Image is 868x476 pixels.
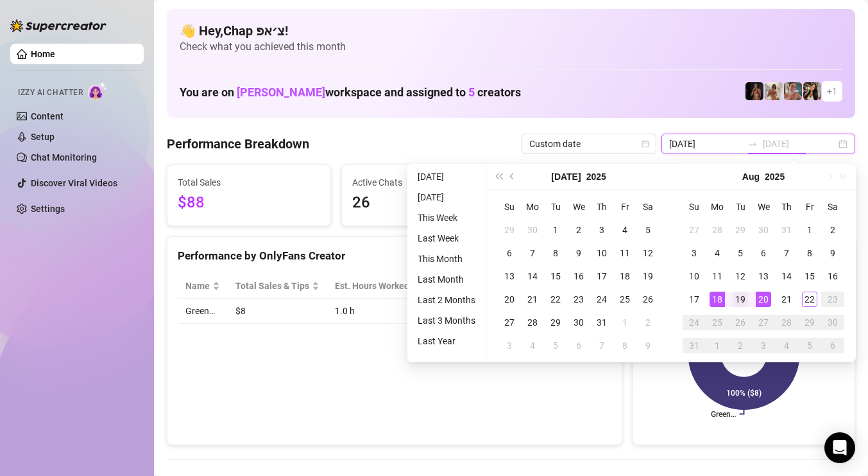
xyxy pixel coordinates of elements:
td: 2025-07-25 [613,288,636,311]
img: Green [765,82,783,100]
div: 10 [686,269,702,284]
button: Choose a month [551,164,581,190]
div: 2 [640,315,656,330]
div: 26 [640,292,656,307]
img: the_bohema [745,82,763,100]
div: 5 [548,338,563,353]
td: 2025-08-13 [752,265,775,288]
td: 2025-07-28 [706,218,729,242]
td: 2025-07-13 [498,265,521,288]
th: Fr [798,195,821,218]
td: 2025-08-21 [775,288,798,311]
div: 3 [756,338,771,353]
span: swap-right [747,139,758,149]
td: 2025-07-05 [636,218,660,242]
h4: Performance Breakdown [167,135,309,153]
div: Open Intercom Messenger [824,432,855,463]
div: 11 [617,245,633,261]
td: Green… [178,299,228,324]
td: 2025-07-17 [590,265,613,288]
td: 2025-07-28 [521,311,544,334]
div: 4 [779,338,794,353]
div: 27 [756,315,771,330]
td: 2025-08-02 [821,218,844,242]
td: 2025-08-12 [729,265,752,288]
td: 2025-07-23 [567,288,590,311]
a: Home [31,49,55,59]
div: 7 [779,245,794,261]
td: 2025-07-21 [521,288,544,311]
div: 8 [802,245,817,261]
img: Yarden [784,82,802,100]
span: calendar [642,140,649,148]
div: 10 [594,245,609,261]
td: 2025-06-29 [498,218,521,242]
th: Sa [821,195,844,218]
div: 12 [640,245,656,261]
td: 2025-08-17 [683,288,706,311]
td: 2025-07-11 [613,242,636,265]
td: 2025-08-09 [636,334,660,357]
div: 3 [502,338,517,353]
div: 6 [571,338,586,353]
td: 2025-07-09 [567,242,590,265]
td: 2025-08-14 [775,265,798,288]
td: 2025-08-04 [706,242,729,265]
div: 26 [733,315,748,330]
div: 4 [525,338,540,353]
div: 19 [640,269,656,284]
td: 2025-08-03 [498,334,521,357]
div: 23 [825,292,840,307]
td: 2025-08-08 [798,242,821,265]
td: 2025-08-11 [706,265,729,288]
div: 9 [640,338,656,353]
td: 2025-07-14 [521,265,544,288]
div: 18 [617,269,633,284]
img: AdelDahan [803,82,821,100]
td: 2025-08-18 [706,288,729,311]
div: 5 [802,338,817,353]
div: 7 [525,245,540,261]
th: We [567,195,590,218]
td: 2025-07-08 [544,242,567,265]
td: 2025-08-01 [798,218,821,242]
td: 2025-08-24 [683,311,706,334]
div: 7 [594,338,609,353]
td: 2025-08-19 [729,288,752,311]
td: 2025-08-26 [729,311,752,334]
span: Total Sales [178,175,320,190]
td: 2025-07-31 [590,311,613,334]
div: 30 [571,315,586,330]
td: 2025-07-07 [521,242,544,265]
td: 2025-07-18 [613,265,636,288]
th: Name [178,274,228,299]
td: 2025-07-24 [590,288,613,311]
div: 30 [525,222,540,238]
th: Fr [613,195,636,218]
td: 2025-08-20 [752,288,775,311]
div: 6 [756,245,771,261]
div: 29 [548,315,563,330]
td: 2025-07-01 [544,218,567,242]
h1: You are on workspace and assigned to creators [180,85,521,100]
span: Check what you achieved this month [180,40,842,54]
div: 6 [502,245,517,261]
div: 21 [779,292,794,307]
td: 2025-08-04 [521,334,544,357]
td: 2025-08-28 [775,311,798,334]
td: 2025-07-29 [729,218,752,242]
div: 28 [525,315,540,330]
td: 2025-08-03 [683,242,706,265]
span: Custom date [529,134,649,154]
td: 2025-08-08 [613,334,636,357]
th: Mo [706,195,729,218]
div: 25 [617,292,633,307]
div: 29 [502,222,517,238]
input: End date [763,137,836,151]
div: 16 [571,269,586,284]
td: 2025-07-06 [498,242,521,265]
a: Settings [31,204,65,214]
div: 15 [548,269,563,284]
a: Discover Viral Videos [31,178,117,188]
div: 16 [825,269,840,284]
